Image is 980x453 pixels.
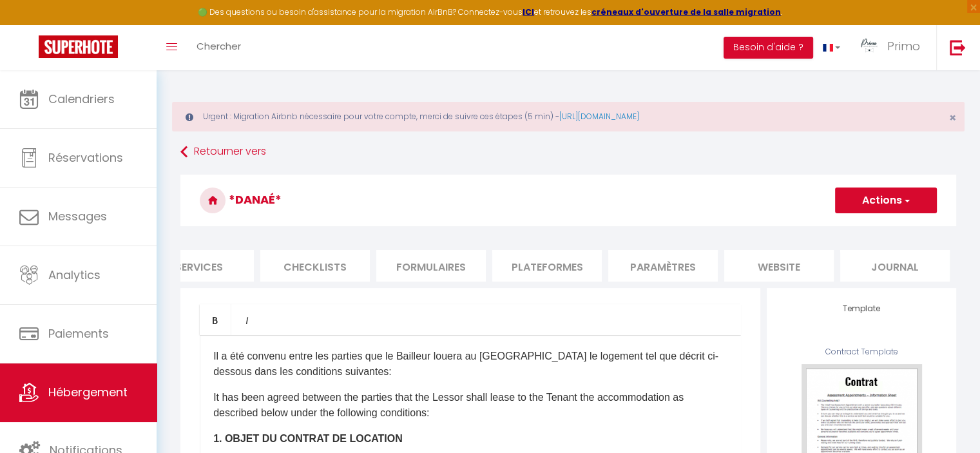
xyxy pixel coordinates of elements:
[197,39,241,53] span: Chercher
[850,25,936,70] a: ... Primo
[559,111,639,122] a: [URL][DOMAIN_NAME]
[48,149,123,166] span: Réservations
[724,37,813,59] button: Besoin d'aide ?
[376,250,486,282] li: Formulaires
[608,250,718,282] li: Paramètres
[48,208,107,224] span: Messages
[840,250,950,282] li: Journal
[48,91,115,107] span: Calendriers
[724,250,834,282] li: website
[48,325,109,342] span: Paiements
[48,267,101,283] span: Analytics
[887,38,920,54] span: Primo
[231,304,262,335] a: Italic
[591,6,781,17] a: créneaux d'ouverture de la salle migration
[213,349,727,380] p: ​Il a été convenu entre les parties que le Bailleur louera au [GEOGRAPHIC_DATA] le logement tel q...
[786,304,936,313] h4: Template
[835,188,937,213] button: Actions
[213,433,403,444] strong: 1. OBJET DU CONTRAT DE LOCATION
[172,102,965,131] div: Urgent : Migration Airbnb nécessaire pour votre compte, merci de suivre ces étapes (5 min) -
[187,25,251,70] a: Chercher
[200,304,231,335] a: Bold
[786,346,936,358] div: Contract Template
[949,110,956,126] span: ×
[492,250,602,282] li: Plateformes
[10,5,49,44] button: Ouvrir le widget de chat LiveChat
[213,390,727,421] p: It has been agreed between the parties that the Lessor shall lease to the Tenant the accommodatio...
[39,35,118,58] img: Super Booking
[523,6,534,17] a: ICI
[180,140,956,164] a: Retourner vers
[48,384,128,400] span: Hébergement
[949,112,956,124] button: Close
[860,37,879,56] img: ...
[260,250,370,282] li: Checklists
[950,39,966,55] img: logout
[144,250,254,282] li: Services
